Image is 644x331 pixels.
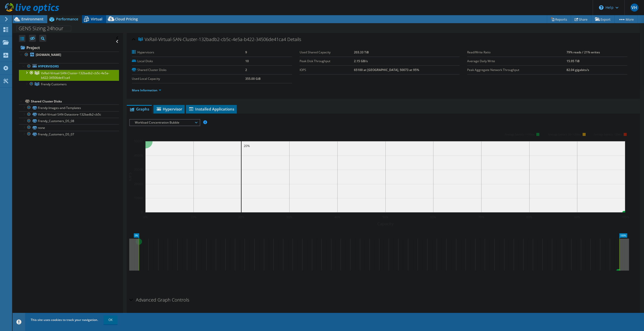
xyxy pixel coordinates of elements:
text: 10% [190,215,196,219]
b: 79% reads / 21% writes [567,50,600,54]
a: Frendy Customers [19,81,119,87]
b: 82.04 gigabits/s [567,68,589,72]
a: Frendy_Customers_DS_07 [19,131,119,137]
label: Local Disks [132,59,245,64]
span: VxRail-Virtual-SAN-Cluster-132badb2-cb5c-4e5a-b422-34506de41ca4 [138,37,286,42]
tspan: Average latency <=10ms [504,133,535,136]
a: Reports [547,15,571,23]
a: [DOMAIN_NAME] [19,52,119,58]
span: Workload Concentration Bubble [132,120,197,126]
span: Installed Applications [188,106,234,112]
label: Shared Cluster Disks [132,67,245,72]
span: Graphs [129,106,149,112]
b: 203.33 TiB [354,50,369,54]
a: Hypervisors [19,63,119,70]
b: 15.95 TiB [567,59,580,63]
span: This site uses cookies to track your navigation. [31,318,98,322]
a: Share [571,15,591,23]
a: Frendy_Customers_DS_08 [19,118,119,124]
b: 10 [245,59,249,63]
text: Average latency >20ms [593,133,622,136]
a: VxRail-Virtual-SAN-Cluster-132badb2-cb5c-4e5a-b422-34506de41ca4 [19,70,119,81]
text: 10000 [134,196,143,200]
label: Hypervisors [132,50,245,55]
span: Virtual [91,17,102,21]
b: [DOMAIN_NAME] [36,53,61,57]
a: Export [591,15,615,23]
a: OK [103,315,117,324]
text: 70% [478,215,484,219]
text: 80% [526,215,532,219]
span: VxRail-Virtual-SAN-Cluster-132badb2-cb5c-4e5a-b422-34506de41ca4 [41,71,109,80]
span: Environment [21,17,44,21]
span: Details [287,36,301,42]
span: Frendy Customers [41,82,67,86]
text: 0 [141,210,143,214]
text: 40% [334,215,340,219]
a: Frendy-Images-and-Templates [19,104,119,111]
b: 355.00 GiB [245,77,261,81]
text: 0% [143,215,148,219]
label: Read/Write Ratio [467,50,567,55]
a: Project [19,44,119,52]
a: VxRail-Virtual-SAN-Datastore-132badb2-cb5c [19,111,119,118]
h2: Advanced Graph Controls [129,295,189,305]
label: Peak Aggregate Network Throughput [467,67,567,72]
b: 65100 at [GEOGRAPHIC_DATA], 50073 at 95% [354,68,419,72]
text: 30% [286,215,292,219]
text: 20000 [134,182,143,186]
b: 2 [245,68,247,72]
text: 40000 [134,153,143,158]
text: 50000 [134,139,143,143]
span: Hypervisor [156,106,182,112]
text: 60% [430,215,436,219]
b: 9 [245,50,247,54]
svg: \n [599,5,603,10]
text: IOPS [127,172,133,181]
tspan: Average latency 10<=20ms [548,133,581,136]
span: VH [630,4,638,12]
text: 20% [244,144,250,148]
text: 90% [574,215,580,219]
a: none [19,124,119,131]
label: Used Shared Capacity [300,50,354,55]
a: More [614,15,638,23]
b: 2.15 GB/s [354,59,368,63]
text: Capacity [377,221,394,227]
a: More Information [132,88,161,92]
text: 30000 [134,167,143,172]
label: Average Daily Write [467,59,567,64]
span: Cloud Pricing [115,17,138,21]
text: 20% [238,215,244,219]
span: Performance [56,17,78,21]
label: Used Local Capacity [132,76,245,81]
text: 100% [621,215,629,219]
label: IOPS [300,67,354,72]
text: 50% [382,215,388,219]
div: Shared Cluster Disks [31,98,119,104]
label: Peak Disk Throughput [300,59,354,64]
h1: GEN5 Sizing 24hour [16,26,71,31]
